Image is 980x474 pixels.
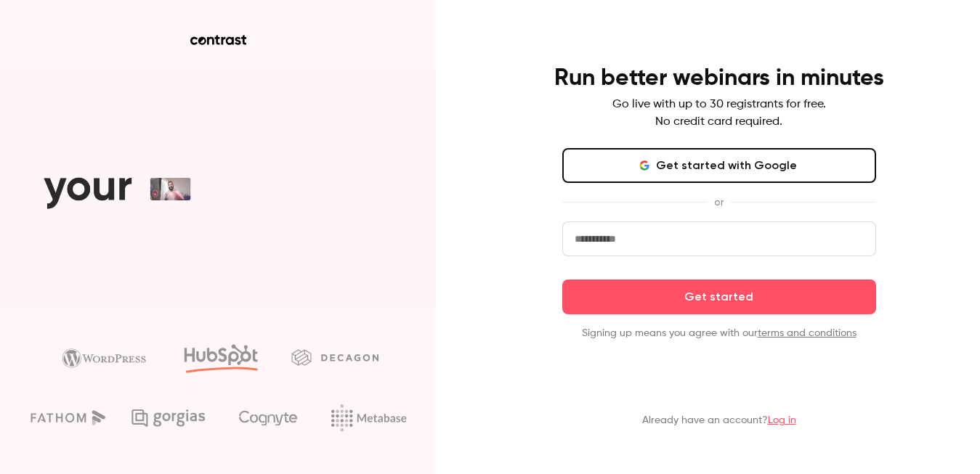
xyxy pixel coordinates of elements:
a: terms and conditions [758,328,857,338]
p: Go live with up to 30 registrants for free. No credit card required. [612,96,826,131]
a: Log in [768,415,796,425]
button: Get started [562,279,876,314]
button: Get started with Google [562,148,876,183]
img: decagon [291,349,378,365]
span: or [707,195,731,210]
p: Already have an account? [642,413,796,428]
h4: Run better webinars in minutes [554,64,884,93]
p: Signing up means you agree with our [562,326,876,340]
